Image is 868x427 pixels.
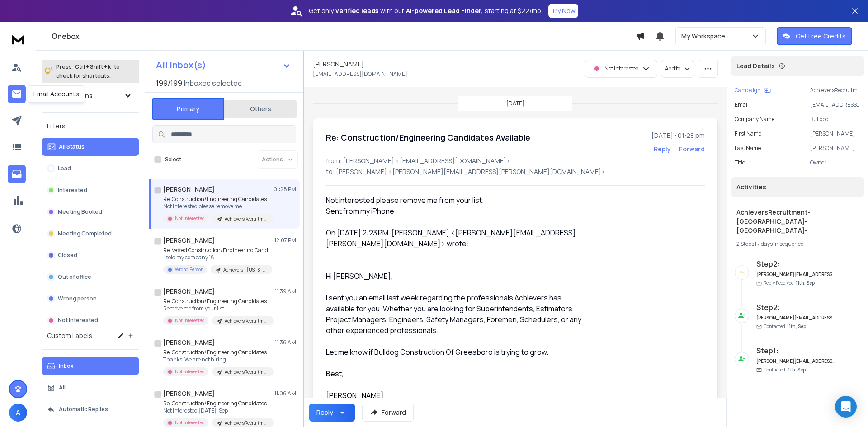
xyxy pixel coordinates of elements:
strong: verified leads [335,6,378,15]
p: Campaign [735,87,761,94]
button: Reply [309,404,355,422]
button: Interested [42,181,139,199]
h1: Re: Construction/Engineering Candidates Available [326,131,530,144]
p: [EMAIL_ADDRESS][DOMAIN_NAME] [313,70,407,78]
p: from: [PERSON_NAME] <[EMAIL_ADDRESS][DOMAIN_NAME]> [326,156,705,165]
h6: [PERSON_NAME][EMAIL_ADDRESS][PERSON_NAME][DOMAIN_NAME] [756,358,835,365]
button: Reply [654,145,671,154]
p: Not Interested [175,317,205,324]
button: Inbox [42,357,139,375]
p: Meeting Booked [58,208,102,216]
p: Reply Received [764,280,815,286]
p: 11:06 AM [274,390,296,397]
button: All Status [42,138,139,156]
p: Re: Construction/Engineering Candidates Available [163,400,272,407]
button: Lead [42,160,139,178]
button: Try Now [548,4,578,18]
p: Thanks. We are not hiring [163,356,272,363]
p: Lead [58,165,71,172]
p: Try Now [551,6,576,15]
button: A [9,404,27,422]
h3: Filters [42,120,139,132]
button: Meeting Completed [42,225,139,243]
div: I sent you an email last week regarding the professionals Achievers has available for you. Whethe... [326,292,590,336]
div: Let me know if Bulldog Construction Of Greesboro is trying to grow. [326,347,590,357]
p: 11:36 AM [275,339,296,346]
h1: AchieversRecruitment-[GEOGRAPHIC_DATA]- [GEOGRAPHIC_DATA]- [736,208,859,235]
p: Not Interested [175,215,205,222]
p: Lead Details [736,61,775,70]
p: Get Free Credits [796,32,846,41]
p: I sold my company 18 [163,254,272,261]
h6: [PERSON_NAME][EMAIL_ADDRESS][PERSON_NAME][DOMAIN_NAME] [756,314,835,321]
p: AchieversRecruitment-[GEOGRAPHIC_DATA]- [GEOGRAPHIC_DATA]- [225,420,268,427]
p: Not Interested [604,65,639,72]
p: [DATE] : 01:28 pm [651,131,705,140]
span: 199 / 199 [156,78,182,89]
div: Activities [731,177,864,197]
button: Others [224,99,297,119]
button: Get Free Credits [777,27,852,45]
h1: [PERSON_NAME] [163,338,215,347]
p: Email [735,101,749,108]
p: title [735,159,745,166]
div: Email Accounts [28,85,85,103]
p: Wrong Person [175,266,203,273]
span: 4th, Sep [787,366,806,373]
button: All [42,379,139,397]
p: Contacted [764,366,806,373]
p: [DATE] [506,100,524,107]
p: AchieversRecruitment-[GEOGRAPHIC_DATA]- [GEOGRAPHIC_DATA]- [225,318,268,324]
p: to: [PERSON_NAME] <[PERSON_NAME][EMAIL_ADDRESS][PERSON_NAME][DOMAIN_NAME]> [326,167,705,176]
button: Automatic Replies [42,400,139,418]
p: My Workspace [681,32,729,41]
p: All [59,384,66,391]
h6: Step 1 : [756,345,835,356]
p: 11:39 AM [275,288,296,295]
button: Wrong person [42,290,139,308]
p: Not interested please remove me [163,203,272,210]
button: Not Interested [42,311,139,329]
h1: [PERSON_NAME] [313,60,364,69]
button: Closed [42,246,139,264]
p: Contacted [764,323,806,330]
h1: [PERSON_NAME] [163,185,215,194]
p: Automatic Replies [59,406,108,413]
h6: [PERSON_NAME][EMAIL_ADDRESS][PERSON_NAME][DOMAIN_NAME] [756,271,835,278]
p: Achievers - [US_STATE] & [US_STATE] verified v1 [223,267,267,273]
span: Best, [326,369,344,379]
h3: Custom Labels [47,331,92,340]
p: Out of office [58,273,91,281]
p: Wrong person [58,295,97,302]
p: Re: Construction/Engineering Candidates Available [163,349,272,356]
p: [PERSON_NAME] [810,145,861,152]
p: Not Interested [58,317,98,324]
p: Not Interested [175,368,205,375]
h1: [PERSON_NAME] [163,389,215,398]
p: 01:28 PM [274,186,296,193]
h3: Inboxes selected [184,78,242,89]
span: [PERSON_NAME] [326,390,384,400]
p: AchieversRecruitment-[GEOGRAPHIC_DATA]- [GEOGRAPHIC_DATA]- [810,87,861,94]
h1: All Inbox(s) [156,61,206,70]
button: Forward [362,404,414,422]
p: Re: Construction/Engineering Candidates Available [163,298,272,305]
div: Reply [316,408,333,417]
p: Closed [58,252,77,259]
div: Open Intercom Messenger [835,396,857,418]
button: Out of office [42,268,139,286]
p: AchieversRecruitment-[GEOGRAPHIC_DATA]- [GEOGRAPHIC_DATA]- [225,369,268,375]
span: 11th, Sep [796,280,815,286]
p: Last Name [735,145,761,152]
button: Meeting Booked [42,203,139,221]
p: Not Interested [175,419,205,426]
button: All Inbox(s) [149,56,298,74]
p: Meeting Completed [58,230,112,237]
p: Interested [58,187,87,194]
strong: AI-powered Lead Finder, [406,6,483,15]
div: Forward [679,145,705,154]
p: First Name [735,130,761,137]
